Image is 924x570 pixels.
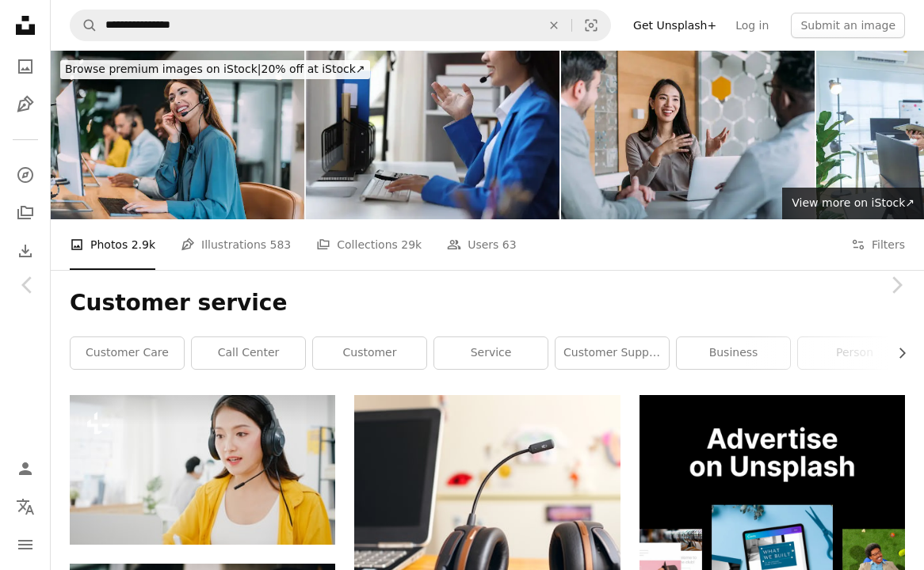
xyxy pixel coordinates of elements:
button: Submit an image [791,13,905,38]
span: View more on iStock ↗ [792,196,914,209]
h1: Customer service [70,289,905,317]
a: call center [192,337,305,369]
a: business [677,337,790,369]
button: Visual search [572,10,610,40]
a: black and brown headset near laptop computer [354,477,620,491]
img: Call center workers. [51,51,304,219]
a: Get Unsplash+ [624,13,726,38]
button: Clear [536,10,571,40]
a: Illustrations 583 [181,219,291,270]
a: Browse premium images on iStock|20% off at iStock↗ [51,51,380,89]
span: 583 [270,236,292,253]
span: 20% off at iStock ↗ [65,63,365,75]
a: person [798,337,911,369]
span: 63 [502,236,517,253]
span: Browse premium images on iStock | [65,63,261,75]
a: Users 63 [447,219,517,270]
a: customer [313,337,426,369]
span: 29k [401,236,422,253]
a: customer support [556,337,669,369]
button: Language [10,491,41,522]
button: Menu [10,529,41,560]
a: customer care [71,337,184,369]
a: Photos [10,51,41,82]
a: Asia businesswoman social distancing in new normal situation for virus prevention while using lap... [70,462,335,477]
img: Group of business persons talking in the office. [561,51,815,219]
a: Log in / Sign up [10,453,41,484]
button: Filters [851,219,905,270]
a: Explore [10,159,41,191]
form: Find visuals sitewide [70,9,611,41]
a: Next [869,209,924,361]
a: Collections [10,197,41,229]
a: Log in [726,13,778,38]
a: View more on iStock↗ [782,188,924,219]
a: Collections 29k [316,219,422,270]
a: Illustrations [10,89,41,120]
img: Call center employees work on computers while talking to customers. Woman wearing headphones and ... [306,51,559,219]
a: service [434,337,548,369]
button: Search Unsplash [71,10,97,40]
img: Asia businesswoman social distancing in new normal situation for virus prevention while using lap... [70,395,335,545]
